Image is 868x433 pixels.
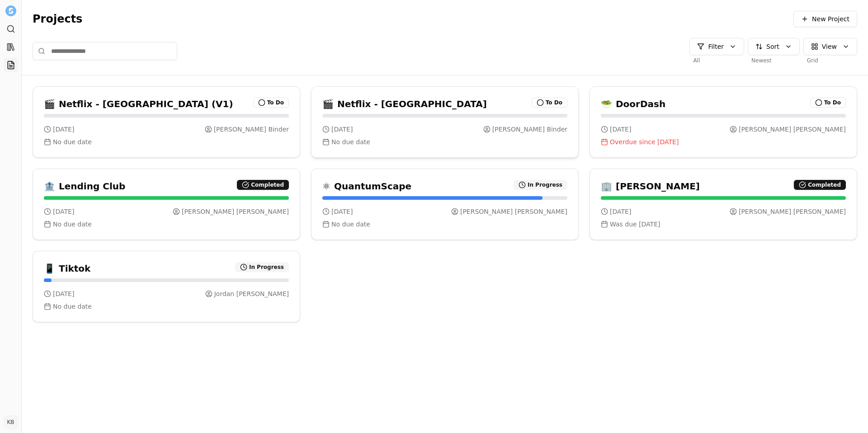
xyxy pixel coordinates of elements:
a: Search [4,22,18,36]
div: To Do [253,98,289,108]
div: To Do [810,98,846,108]
span: All [689,57,700,64]
span: 🏦 [44,180,55,193]
span: No due date [331,220,370,229]
span: [PERSON_NAME] Binder [492,125,567,134]
h3: Netflix - [GEOGRAPHIC_DATA] [337,98,487,110]
span: No due date [53,220,92,229]
span: Jordan [PERSON_NAME] [214,289,289,298]
h3: [PERSON_NAME] [616,180,700,193]
span: 🏢 [601,180,612,193]
span: [DATE] [53,289,74,298]
span: ⚛ [322,180,330,193]
a: 🎬Netflix - [GEOGRAPHIC_DATA]To Do[DATE][PERSON_NAME] BinderNo due date [311,86,579,158]
a: 🏢[PERSON_NAME]Completed[DATE][PERSON_NAME] [PERSON_NAME]Was due [DATE] [590,169,857,240]
span: 📱 [44,262,55,275]
span: [DATE] [53,125,74,134]
h3: DoorDash [616,98,665,110]
button: Filter [689,38,744,55]
span: Was due [DATE] [610,220,660,229]
div: Completed [794,180,846,190]
h3: Lending Club [59,180,125,193]
a: 🏦Lending ClubCompleted[DATE][PERSON_NAME] [PERSON_NAME]No due date [33,169,300,240]
button: KB [4,415,18,429]
span: [DATE] [610,125,631,134]
a: 🥗DoorDashTo Do[DATE][PERSON_NAME] [PERSON_NAME]Overdue since [DATE] [590,86,857,158]
span: Projects [33,12,82,26]
span: Overdue since [DATE] [610,137,679,146]
span: Newest [748,57,772,64]
span: [PERSON_NAME] [PERSON_NAME] [460,207,567,216]
h3: QuantumScape [334,180,411,193]
span: 🥗 [601,98,612,110]
span: [PERSON_NAME] Binder [214,125,289,134]
div: In Progress [514,180,567,190]
a: ⚛QuantumScapeIn Progress[DATE][PERSON_NAME] [PERSON_NAME]No due date [311,169,579,240]
button: Settle [4,4,18,18]
a: Library [4,40,18,54]
button: Sort [748,38,800,55]
span: [DATE] [610,207,631,216]
span: 🎬 [322,98,334,110]
a: Projects [4,58,18,72]
button: View [803,38,857,55]
a: 🎬Netflix - [GEOGRAPHIC_DATA] (V1)To Do[DATE][PERSON_NAME] BinderNo due date [33,86,300,158]
h3: Tiktok [59,262,90,275]
span: No due date [331,137,370,146]
span: [PERSON_NAME] [PERSON_NAME] [182,207,289,216]
button: New Project [793,11,857,27]
span: No due date [53,137,92,146]
span: 🎬 [44,98,55,110]
span: View [822,42,837,51]
span: Grid [803,57,818,64]
span: [PERSON_NAME] [PERSON_NAME] [739,125,846,134]
span: [PERSON_NAME] [PERSON_NAME] [739,207,846,216]
img: Settle [5,5,16,16]
span: No due date [53,302,92,311]
div: To Do [532,98,567,108]
div: Completed [237,180,289,190]
span: [DATE] [53,207,74,216]
h3: Netflix - [GEOGRAPHIC_DATA] (V1) [59,98,233,110]
span: Sort [766,42,779,51]
span: [DATE] [331,207,353,216]
span: Filter [708,42,724,51]
div: In Progress [235,262,289,272]
a: 📱TiktokIn Progress[DATE]Jordan [PERSON_NAME]No due date [33,251,300,322]
span: New Project [812,14,849,24]
span: [DATE] [331,125,353,134]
